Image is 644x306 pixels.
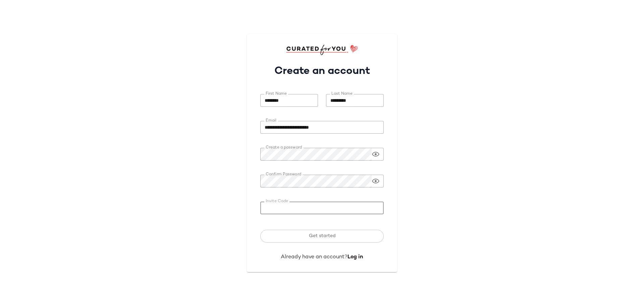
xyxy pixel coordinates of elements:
button: Get started [260,230,384,243]
a: Log in [347,254,363,260]
span: Already have an account? [281,254,347,260]
h1: Create an account [260,55,384,83]
img: cfy_login_logo.DGdB1djN.svg [286,45,358,55]
span: Get started [308,233,335,239]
